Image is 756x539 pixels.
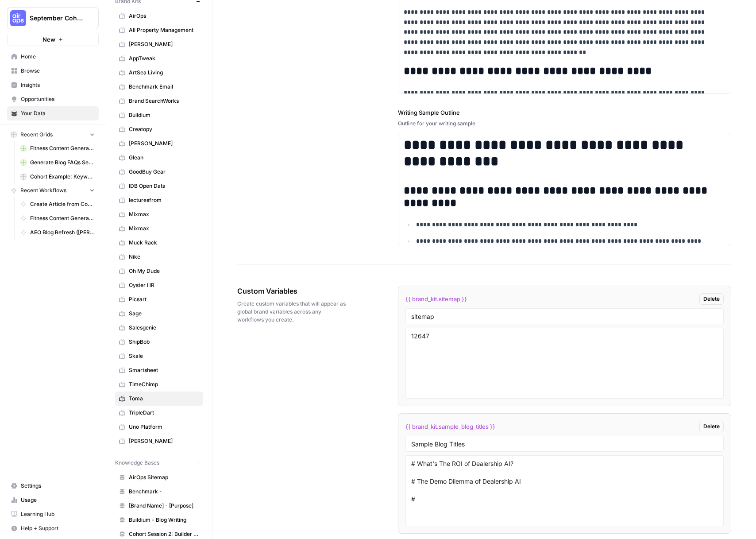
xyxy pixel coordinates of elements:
[115,499,203,513] a: [Brand Name] - [Purpose]
[115,485,203,499] a: Benchmark -
[16,141,99,155] a: Fitness Content Generator ([PERSON_NAME])
[115,459,159,467] span: Knowledge Bases
[115,264,203,278] a: Oh My Dude
[30,229,95,237] span: AEO Blog Refresh ([PERSON_NAME])
[129,97,199,105] span: Brand SearchWorks
[21,109,95,117] span: Your Data
[129,154,199,162] span: Glean
[115,278,203,292] a: Oyster HR
[115,470,203,485] a: AirOps Sitemap
[115,392,203,406] a: Toma
[129,182,199,190] span: IDB Open Data
[115,363,203,377] a: Smartsheet
[7,78,99,92] a: Insights
[7,7,99,29] button: Workspace: September Cohort
[115,434,203,448] a: [PERSON_NAME]
[21,53,95,61] span: Home
[16,197,99,211] a: Create Article from Content Brief FORK ([PERSON_NAME])
[129,140,199,147] span: [PERSON_NAME]
[115,292,203,306] a: Picsart
[129,395,199,403] span: Toma
[30,173,95,181] span: Cohort Example: Keyword -> Outline -> Article
[21,524,95,532] span: Help + Support
[7,128,99,141] button: Recent Grids
[30,14,83,23] span: September Cohort
[30,200,95,208] span: Create Article from Content Brief FORK ([PERSON_NAME])
[7,64,99,78] a: Browse
[7,493,99,507] a: Usage
[699,421,724,432] button: Delete
[115,306,203,321] a: Sage
[129,352,199,360] span: Skale
[16,155,99,170] a: Generate Blog FAQs Section ([PERSON_NAME]) Grid
[20,186,66,194] span: Recent Workflows
[30,214,95,222] span: Fitness Content Generator ([PERSON_NAME])
[129,83,199,91] span: Benchmark Email
[115,51,203,66] a: AppTweak
[129,54,199,62] span: AppTweak
[115,80,203,94] a: Benchmark Email
[30,159,95,167] span: Generate Blog FAQs Section ([PERSON_NAME]) Grid
[129,366,199,374] span: Smartsheet
[115,221,203,236] a: Mixmax
[405,295,467,303] span: {{ brand_kit.sitemap }}
[237,300,348,324] span: Create custom variables that will appear as global brand variables across any workflows you create.
[411,440,718,448] input: Variable Name
[129,310,199,318] span: Sage
[115,9,203,23] a: AirOps
[115,349,203,363] a: Skale
[129,281,199,289] span: Oyster HR
[115,94,203,108] a: Brand SearchWorks
[115,513,203,527] a: Buildium - Blog Writing
[129,225,199,233] span: Mixmax
[129,210,199,218] span: Mixmax
[699,293,724,305] button: Delete
[703,423,720,430] span: Delete
[115,108,203,122] a: Buildium
[7,521,99,535] button: Help + Support
[16,225,99,240] a: AEO Blog Refresh ([PERSON_NAME])
[129,409,199,417] span: TripleDart
[398,120,731,128] div: Outline for your writing sample
[129,267,199,275] span: Oh My Dude
[411,332,718,395] textarea: 12647
[21,81,95,89] span: Insights
[129,437,199,445] span: [PERSON_NAME]
[21,67,95,75] span: Browse
[411,459,718,522] textarea: # What's The ROI of Dealership AI? # The Demo Dilemma of Dealership AI #
[129,111,199,119] span: Buildium
[129,196,199,204] span: lecturesfrom
[129,125,199,133] span: Creatopy
[115,377,203,392] a: TimeChimp
[7,184,99,197] button: Recent Workflows
[115,151,203,165] a: Glean
[115,420,203,434] a: Uno Platform
[129,380,199,388] span: TimeChimp
[129,473,199,481] span: AirOps Sitemap
[129,488,199,496] span: Benchmark -
[10,10,26,26] img: September Cohort Logo
[115,37,203,51] a: [PERSON_NAME]
[115,236,203,250] a: Muck Rack
[129,253,199,261] span: Nike
[115,321,203,335] a: Salesgenie
[115,179,203,193] a: IDB Open Data
[703,295,720,303] span: Delete
[7,92,99,106] a: Opportunities
[129,530,199,538] span: Cohort Session 2: Builder Exercise
[21,510,95,518] span: Learning Hub
[21,95,95,103] span: Opportunities
[129,12,199,20] span: AirOps
[129,516,199,524] span: Buildium - Blog Writing
[129,26,199,34] span: All Property Management
[21,482,95,490] span: Settings
[16,211,99,225] a: Fitness Content Generator ([PERSON_NAME])
[237,286,348,296] span: Custom Variables
[42,35,55,44] span: New
[411,312,718,320] input: Variable Name
[129,295,199,303] span: Picsart
[115,66,203,80] a: ArtSea Living
[129,239,199,247] span: Muck Rack
[129,423,199,431] span: Uno Platform
[115,122,203,136] a: Creatopy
